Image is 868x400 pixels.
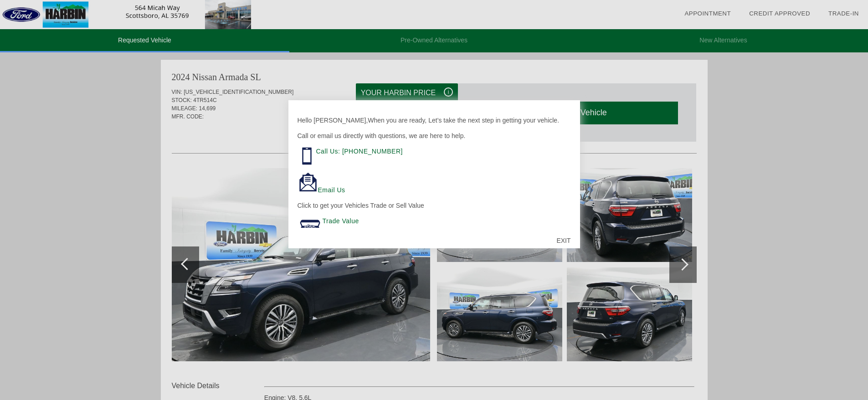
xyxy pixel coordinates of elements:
[298,172,318,192] img: Email Icon
[316,148,403,155] a: Call Us: [PHONE_NUMBER]
[828,10,859,17] a: Trade-In
[298,131,571,140] p: Call or email us directly with questions, we are here to help.
[547,227,580,254] div: EXIT
[684,10,731,17] a: Appointment
[298,201,571,210] p: Click to get your Vehicles Trade or Sell Value
[318,186,345,194] a: Email Us
[749,10,810,17] a: Credit Approved
[298,116,571,125] p: Hello [PERSON_NAME],When you are ready, Let’s take the next step in getting your vehicle.
[323,217,359,225] a: Trade Value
